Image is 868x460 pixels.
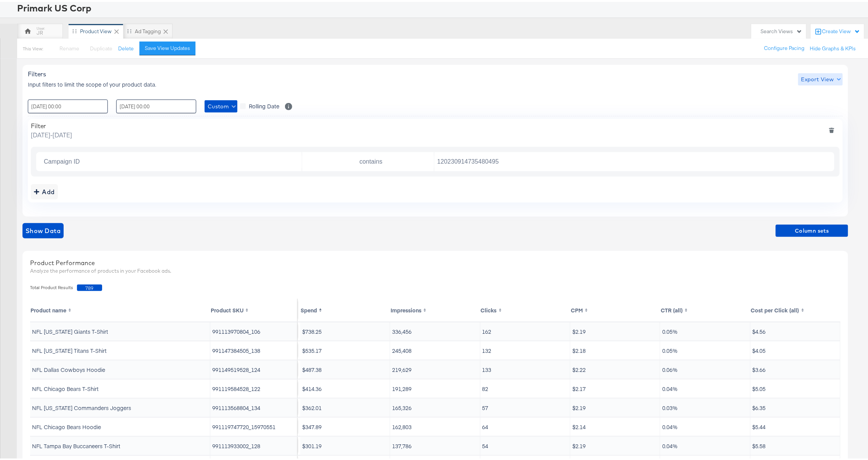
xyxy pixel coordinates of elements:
td: 991113568804_134 [210,397,298,415]
button: deletefilters [824,120,840,137]
button: Open [422,154,428,161]
td: 991149519528_124 [210,359,298,377]
td: 991113933002_128 [210,435,298,453]
td: 219,629 [390,359,480,377]
div: Search Views [761,26,802,33]
td: NFL Chicago Bears Hoodie [30,416,210,434]
td: 0.04% [660,435,750,453]
td: 64 [480,416,570,434]
td: 132 [480,339,570,358]
td: 0.04% [660,416,750,434]
span: Export View [801,73,840,82]
button: Custom [205,98,237,111]
td: $5.05 [751,378,841,396]
td: 82 [480,378,570,396]
button: addbutton [31,182,58,198]
th: Toggle SortBy [751,297,841,320]
div: Product Performance [30,257,841,265]
td: 991147384505_138 [210,339,298,358]
td: $5.58 [751,435,841,453]
button: showdata [22,221,64,236]
span: 789 [77,283,102,289]
span: Custom [208,100,234,109]
td: 991113970804_106 [210,320,298,339]
td: $2.19 [570,397,660,415]
span: Duplicate [90,43,112,50]
th: Toggle SortBy [390,297,480,320]
td: 162,803 [390,416,480,434]
td: 162 [480,320,570,339]
td: $2.18 [570,339,660,358]
td: 165,326 [390,397,480,415]
td: $301.19 [300,435,390,453]
td: 57 [480,397,570,415]
td: $2.19 [570,320,660,339]
td: 245,408 [390,339,480,358]
td: NFL [US_STATE] Giants T-Shirt [30,320,210,339]
div: JR [37,27,43,35]
td: NFL [US_STATE] Commanders Joggers [30,397,210,415]
td: 0.06% [660,359,750,377]
span: [DATE] - [DATE] [31,129,72,137]
div: This View: [23,44,43,50]
td: 0.04% [660,378,750,396]
td: $487.38 [300,359,390,377]
div: Create View [822,26,860,34]
td: $2.22 [570,359,660,377]
div: Drag to reorder tab [127,27,131,31]
td: 336,456 [390,320,480,339]
td: $5.44 [751,416,841,434]
td: $362.01 [300,397,390,415]
button: Column sets [776,223,848,235]
td: $4.05 [751,339,841,358]
td: 137,786 [390,435,480,453]
td: $738.25 [300,320,390,339]
th: Toggle SortBy [210,297,298,320]
td: NFL Tampa Bay Buccaneers T-Shirt [30,435,210,453]
div: Analyze the performance of products in your Facebook ads. [30,265,841,273]
td: 991119747720_15970551 [210,416,298,434]
td: $6.35 [751,397,841,415]
button: Hide Graphs & KPIs [810,43,856,50]
td: $3.66 [751,359,841,377]
span: Rolling Date [249,100,279,108]
td: $414.36 [300,378,390,396]
th: Toggle SortBy [480,297,570,320]
div: Filter [31,120,72,128]
span: Filters [28,68,46,76]
td: 0.05% [660,320,750,339]
th: Toggle SortBy [660,297,750,320]
td: $535.17 [300,339,390,358]
button: Configure Pacing [759,40,810,53]
span: Show Data [26,224,61,234]
button: Delete [118,43,134,50]
div: Ad Tagging [135,26,161,33]
button: Open [290,154,296,161]
td: NFL [US_STATE] Titans T-Shirt [30,339,210,358]
button: Save View Updates [139,40,195,53]
td: $347.89 [300,416,390,434]
td: $2.14 [570,416,660,434]
div: Product View [80,26,112,33]
td: NFL Chicago Bears T-Shirt [30,378,210,396]
span: Total Product Results [30,283,77,289]
th: Toggle SortBy [300,297,390,320]
td: $4.56 [751,320,841,339]
td: 191,289 [390,378,480,396]
div: Drag to reorder tab [72,27,77,31]
td: 54 [480,435,570,453]
span: Column sets [779,224,845,234]
th: Toggle SortBy [30,297,210,320]
td: $2.19 [570,435,660,453]
button: Export View [798,71,843,84]
td: 0.05% [660,339,750,358]
span: Input filters to limit the scope of your product data. [28,79,156,86]
td: 0.03% [660,397,750,415]
th: Toggle SortBy [570,297,660,320]
span: Rename [59,43,79,50]
td: $2.17 [570,378,660,396]
td: NFL Dallas Cowboys Hoodie [30,359,210,377]
div: Save View Updates [145,43,190,50]
td: 133 [480,359,570,377]
td: 991119584528_122 [210,378,298,396]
